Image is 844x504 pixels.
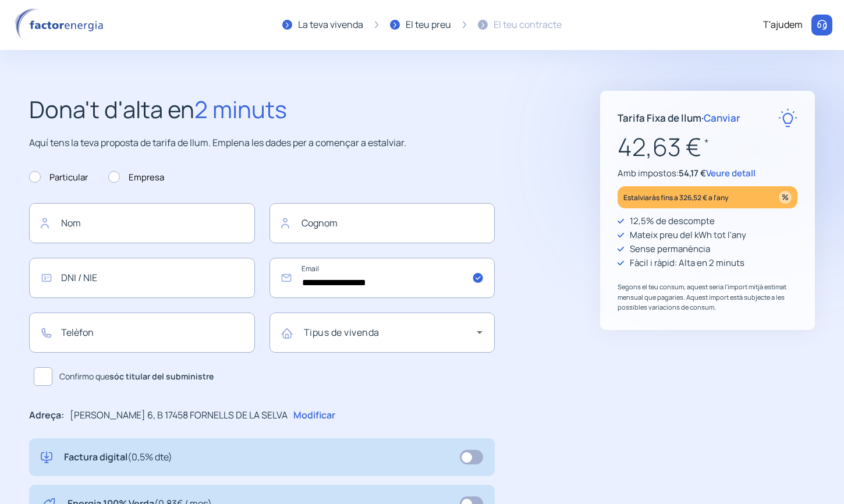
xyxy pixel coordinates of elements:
p: Mateix preu del kWh tot l'any [630,228,746,242]
img: llamar [816,19,828,31]
div: T'ajudem [763,17,803,33]
b: sóc titular del subministre [109,371,214,382]
div: El teu contracte [494,17,562,33]
mat-label: Tipus de vivenda [304,326,380,339]
img: digital-invoice.svg [41,450,52,465]
label: Particular [29,171,88,184]
p: [PERSON_NAME] 6, B 17458 FORNELLS DE LA SELVA [70,408,288,423]
p: Fàcil i ràpid: Alta en 2 minuts [630,256,744,270]
span: (0,5% dte) [127,450,172,463]
span: 2 minuts [194,93,287,125]
p: Tarifa Fixa de llum · [618,110,740,126]
span: Veure detall [706,167,756,179]
p: Factura digital [64,450,172,465]
p: Amb impostos: [618,166,797,180]
img: logo factor [12,8,111,42]
p: 12,5% de descompte [630,214,715,228]
span: 54,17 € [679,167,706,179]
p: Adreça: [29,408,64,423]
p: Sense permanència [630,242,710,256]
p: Aquí tens la teva proposta de tarifa de llum. Emplena les dades per a començar a estalviar. [29,136,495,151]
h2: Dona't d'alta en [29,91,495,128]
p: 42,63 € [618,127,797,166]
p: Segons el teu consum, aquest seria l'import mitjà estimat mensual que pagaries. Aquest import est... [618,282,797,313]
div: El teu preu [406,17,451,33]
div: La teva vivenda [298,17,363,33]
span: Confirmo que [59,370,214,383]
img: percentage_icon.svg [779,191,792,204]
span: Canviar [704,111,740,125]
p: Estalviaràs fins a 326,52 € a l'any [623,191,729,204]
p: Modificar [293,408,335,423]
label: Empresa [108,171,164,184]
img: rate-E.svg [778,108,797,127]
